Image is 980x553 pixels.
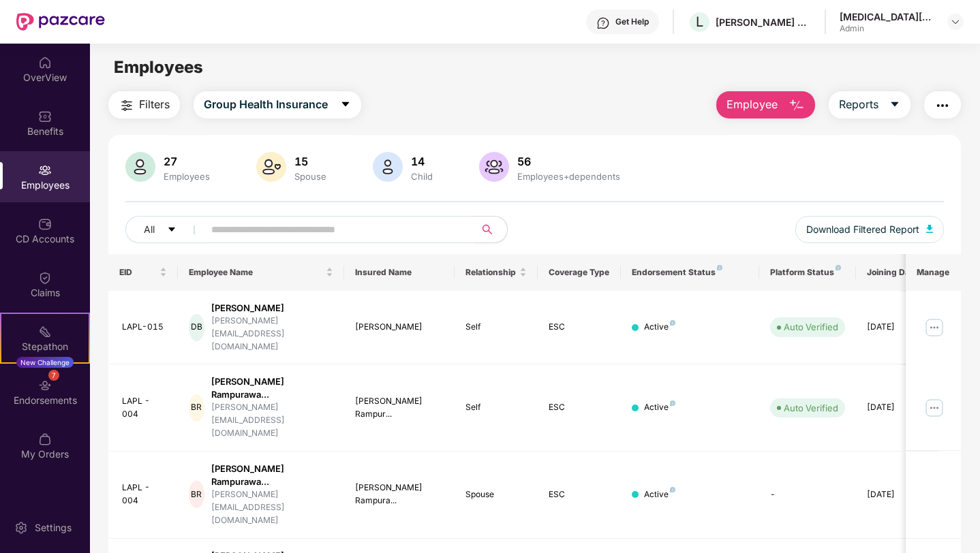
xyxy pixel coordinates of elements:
div: LAPL-015 [122,321,167,334]
th: EID [108,254,178,291]
div: Endorsement Status [632,267,748,278]
th: Insured Name [344,254,455,291]
img: svg+xml;base64,PHN2ZyB4bWxucz0iaHR0cDovL3d3dy53My5vcmcvMjAwMC9zdmciIHhtbG5zOnhsaW5rPSJodHRwOi8vd3... [256,152,286,182]
div: 56 [515,155,623,168]
span: Reports [839,96,878,113]
span: All [144,222,155,237]
div: [PERSON_NAME][EMAIL_ADDRESS][DOMAIN_NAME] [211,488,333,527]
div: Settings [31,521,76,535]
img: svg+xml;base64,PHN2ZyB4bWxucz0iaHR0cDovL3d3dy53My5vcmcvMjAwMC9zdmciIHhtbG5zOnhsaW5rPSJodHRwOi8vd3... [788,97,805,114]
div: LAPL - 004 [122,481,167,507]
div: [PERSON_NAME] [355,321,444,334]
div: Auto Verified [784,320,838,334]
div: [MEDICAL_DATA][PERSON_NAME] [840,10,935,23]
span: search [474,224,500,235]
img: svg+xml;base64,PHN2ZyBpZD0iU2V0dGluZy0yMHgyMCIgeG1sbnM9Imh0dHA6Ly93d3cudzMub3JnLzIwMDAvc3ZnIiB3aW... [14,521,28,535]
img: New Pazcare Logo [16,13,105,31]
div: Self [465,401,527,414]
button: search [474,216,508,243]
div: 14 [408,155,435,168]
button: Reportscaret-down [829,91,910,118]
span: Filters [139,96,170,113]
img: svg+xml;base64,PHN2ZyB4bWxucz0iaHR0cDovL3d3dy53My5vcmcvMjAwMC9zdmciIHdpZHRoPSI4IiBoZWlnaHQ9IjgiIH... [670,400,675,406]
div: Platform Status [770,267,845,278]
div: Spouse [465,488,527,501]
span: caret-down [167,225,177,236]
div: ESC [549,401,610,414]
span: Download Filtered Report [806,222,919,237]
div: Child [408,171,435,182]
span: caret-down [889,99,900,111]
img: svg+xml;base64,PHN2ZyBpZD0iRHJvcGRvd24tMzJ4MzIiIHhtbG5zPSJodHRwOi8vd3d3LnczLm9yZy8yMDAwL3N2ZyIgd2... [950,16,961,27]
img: svg+xml;base64,PHN2ZyB4bWxucz0iaHR0cDovL3d3dy53My5vcmcvMjAwMC9zdmciIHhtbG5zOnhsaW5rPSJodHRwOi8vd3... [479,152,509,182]
th: Joining Date [856,254,939,291]
img: svg+xml;base64,PHN2ZyB4bWxucz0iaHR0cDovL3d3dy53My5vcmcvMjAwMC9zdmciIHhtbG5zOnhsaW5rPSJodHRwOi8vd3... [373,152,403,182]
img: svg+xml;base64,PHN2ZyB4bWxucz0iaHR0cDovL3d3dy53My5vcmcvMjAwMC9zdmciIHdpZHRoPSIyNCIgaGVpZ2h0PSIyNC... [934,97,951,114]
div: BR [189,394,204,422]
div: New Challenge [16,357,74,368]
div: Get Help [615,16,649,27]
img: manageButton [923,317,945,338]
img: svg+xml;base64,PHN2ZyB4bWxucz0iaHR0cDovL3d3dy53My5vcmcvMjAwMC9zdmciIHhtbG5zOnhsaW5rPSJodHRwOi8vd3... [125,152,155,182]
div: [DATE] [867,401,928,414]
button: Group Health Insurancecaret-down [194,91,361,118]
th: Manage [906,254,961,291]
span: L [696,14,703,30]
div: [PERSON_NAME] [211,302,333,315]
div: [PERSON_NAME] Rampur... [355,395,444,421]
img: svg+xml;base64,PHN2ZyB4bWxucz0iaHR0cDovL3d3dy53My5vcmcvMjAwMC9zdmciIHdpZHRoPSI4IiBoZWlnaHQ9IjgiIH... [717,265,722,270]
div: Spouse [292,171,329,182]
button: Allcaret-down [125,216,209,243]
img: svg+xml;base64,PHN2ZyBpZD0iRW1wbG95ZWVzIiB4bWxucz0iaHR0cDovL3d3dy53My5vcmcvMjAwMC9zdmciIHdpZHRoPS... [38,163,52,177]
div: [DATE] [867,321,928,334]
div: [PERSON_NAME] Rampurawa... [211,462,333,488]
button: Download Filtered Report [795,216,944,243]
div: DB [189,314,204,341]
div: 7 [48,370,59,381]
div: [PERSON_NAME] Rampurawa... [211,375,333,401]
div: [DATE] [867,488,928,501]
td: - [759,452,856,539]
div: Active [644,488,675,501]
img: manageButton [923,397,945,419]
th: Coverage Type [538,254,621,291]
div: Admin [840,23,935,34]
div: ESC [549,321,610,334]
span: Employees [114,57,203,77]
div: 15 [292,155,329,168]
img: svg+xml;base64,PHN2ZyB4bWxucz0iaHR0cDovL3d3dy53My5vcmcvMjAwMC9zdmciIHdpZHRoPSI4IiBoZWlnaHQ9IjgiIH... [836,265,841,270]
img: svg+xml;base64,PHN2ZyB4bWxucz0iaHR0cDovL3d3dy53My5vcmcvMjAwMC9zdmciIHdpZHRoPSI4IiBoZWlnaHQ9IjgiIH... [670,487,675,492]
div: [PERSON_NAME][EMAIL_ADDRESS][DOMAIN_NAME] [211,401,333,440]
div: Active [644,401,675,414]
div: Employees [161,171,213,182]
img: svg+xml;base64,PHN2ZyBpZD0iQ2xhaW0iIHhtbG5zPSJodHRwOi8vd3d3LnczLm9yZy8yMDAwL3N2ZyIgd2lkdGg9IjIwIi... [38,271,52,285]
span: caret-down [340,99,351,111]
img: svg+xml;base64,PHN2ZyB4bWxucz0iaHR0cDovL3d3dy53My5vcmcvMjAwMC9zdmciIHdpZHRoPSIyNCIgaGVpZ2h0PSIyNC... [119,97,135,114]
div: [PERSON_NAME] Rampura... [355,481,444,507]
button: Employee [716,91,815,118]
span: Employee [726,96,778,113]
th: Employee Name [178,254,344,291]
div: Active [644,321,675,334]
span: EID [119,267,157,278]
div: [PERSON_NAME][EMAIL_ADDRESS][DOMAIN_NAME] [211,315,333,353]
img: svg+xml;base64,PHN2ZyBpZD0iSG9tZSIgeG1sbnM9Imh0dHA6Ly93d3cudzMub3JnLzIwMDAvc3ZnIiB3aWR0aD0iMjAiIG... [38,56,52,69]
div: LAPL - 004 [122,395,167,421]
span: Group Health Insurance [204,96,328,113]
img: svg+xml;base64,PHN2ZyBpZD0iSGVscC0zMngzMiIgeG1sbnM9Imh0dHA6Ly93d3cudzMub3JnLzIwMDAvc3ZnIiB3aWR0aD... [596,16,610,30]
th: Relationship [455,254,538,291]
div: Stepathon [1,340,89,353]
div: [PERSON_NAME] PRIVATE LIMITED [716,16,811,29]
img: svg+xml;base64,PHN2ZyBpZD0iQ0RfQWNjb3VudHMiIGRhdGEtbmFtZT0iQ0QgQWNjb3VudHMiIHhtbG5zPSJodHRwOi8vd3... [38,217,52,231]
div: ESC [549,488,610,501]
div: BR [189,481,204,508]
img: svg+xml;base64,PHN2ZyBpZD0iQmVuZWZpdHMiIHhtbG5zPSJodHRwOi8vd3d3LnczLm9yZy8yMDAwL3N2ZyIgd2lkdGg9Ij... [38,110,52,123]
div: Employees+dependents [515,171,623,182]
img: svg+xml;base64,PHN2ZyB4bWxucz0iaHR0cDovL3d3dy53My5vcmcvMjAwMC9zdmciIHdpZHRoPSIyMSIgaGVpZ2h0PSIyMC... [38,325,52,338]
div: 27 [161,155,213,168]
img: svg+xml;base64,PHN2ZyBpZD0iTXlfT3JkZXJzIiBkYXRhLW5hbWU9Ik15IE9yZGVycyIgeG1sbnM9Imh0dHA6Ly93d3cudz... [38,432,52,446]
img: svg+xml;base64,PHN2ZyBpZD0iRW5kb3JzZW1lbnRzIiB4bWxucz0iaHR0cDovL3d3dy53My5vcmcvMjAwMC9zdmciIHdpZH... [38,379,52,392]
div: Auto Verified [784,401,838,415]
div: Self [465,321,527,334]
span: Employee Name [189,267,323,278]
